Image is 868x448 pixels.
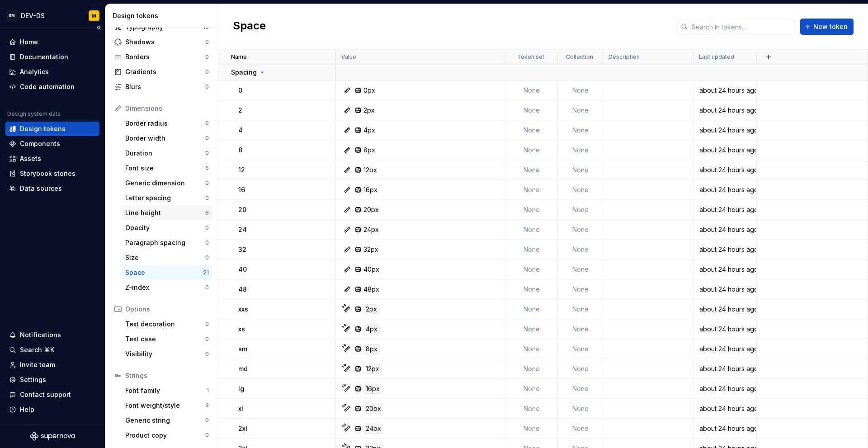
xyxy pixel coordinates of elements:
[111,65,212,79] a: Gradients0
[2,6,103,25] button: SMDEV-DSM
[122,332,212,346] a: Text case0
[505,80,558,100] td: None
[699,53,734,61] p: Last updated
[122,236,212,250] a: Paragraph spacing0
[20,345,54,354] div: Search ⌘K
[125,349,205,358] div: Visibility
[363,146,375,155] div: 8px
[694,245,756,254] div: about 24 hours ago
[125,223,205,232] div: Opacity
[363,185,377,194] div: 16px
[5,35,99,49] a: Home
[125,386,207,395] div: Font family
[20,67,49,76] div: Analytics
[505,419,558,439] td: None
[20,405,34,414] div: Help
[238,126,243,135] p: 4
[92,12,96,19] div: M
[505,339,558,359] td: None
[363,384,382,394] div: 16px
[125,253,205,262] div: Size
[694,165,756,174] div: about 24 hours ago
[20,154,41,163] div: Assets
[205,284,209,291] div: 0
[125,179,205,188] div: Generic dimension
[125,268,203,277] div: Space
[694,305,756,314] div: about 24 hours ago
[111,50,212,64] a: Borders0
[363,364,382,374] div: 12px
[558,339,603,359] td: None
[122,317,212,331] a: Text decoration0
[20,38,38,47] div: Home
[363,404,383,414] div: 20px
[205,432,209,439] div: 0
[238,424,247,433] p: 2xl
[558,220,603,240] td: None
[122,280,212,295] a: Z-index0
[20,375,46,384] div: Settings
[505,240,558,259] td: None
[125,238,205,247] div: Paragraph spacing
[205,165,209,172] div: 6
[122,398,212,413] a: Font weight/style3
[122,265,212,280] a: Space21
[205,209,209,217] div: 6
[125,67,205,76] div: Gradients
[205,68,209,75] div: 0
[125,82,205,91] div: Blurs
[7,110,61,118] div: Design system data
[694,205,756,214] div: about 24 hours ago
[125,335,205,344] div: Text case
[505,160,558,180] td: None
[694,185,756,194] div: about 24 hours ago
[688,19,795,35] input: Search in tokens...
[205,135,209,142] div: 0
[5,181,99,196] a: Data sources
[238,165,245,174] p: 12
[20,360,55,369] div: Invite team
[363,265,379,274] div: 40px
[238,86,242,95] p: 0
[694,344,756,354] div: about 24 hours ago
[122,206,212,220] a: Line height6
[5,402,99,417] button: Help
[505,379,558,399] td: None
[125,431,205,440] div: Product copy
[694,225,756,234] div: about 24 hours ago
[205,150,209,157] div: 0
[205,179,209,187] div: 0
[238,245,246,254] p: 32
[238,364,248,373] p: md
[5,343,99,357] button: Search ⌘K
[122,413,212,428] a: Generic string0
[231,53,247,61] p: Name
[341,53,356,61] p: Value
[5,151,99,166] a: Assets
[363,126,375,135] div: 4px
[238,146,242,155] p: 8
[558,299,603,319] td: None
[558,319,603,339] td: None
[505,259,558,279] td: None
[558,379,603,399] td: None
[122,191,212,205] a: Letter spacing0
[238,384,244,393] p: lg
[558,140,603,160] td: None
[694,265,756,274] div: about 24 hours ago
[125,104,209,113] div: Dimensions
[505,120,558,140] td: None
[125,401,205,410] div: Font weight/style
[5,80,99,94] a: Code automation
[558,419,603,439] td: None
[205,335,209,343] div: 0
[20,184,62,193] div: Data sources
[111,35,212,49] a: Shadows0
[363,165,377,174] div: 12px
[20,330,61,340] div: Notifications
[205,53,209,61] div: 0
[21,11,45,20] div: DEV-DS
[238,225,247,234] p: 24
[505,279,558,299] td: None
[125,320,205,329] div: Text decoration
